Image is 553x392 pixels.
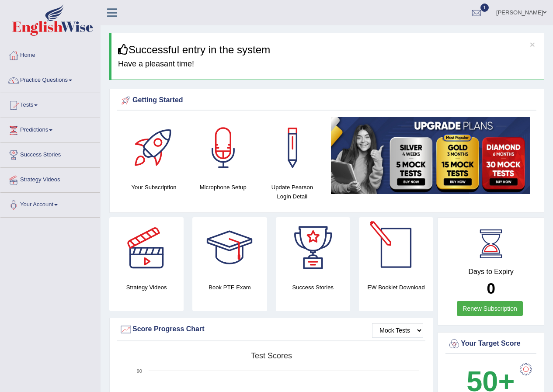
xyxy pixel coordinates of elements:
[480,3,489,12] span: 1
[118,44,537,56] h3: Successful entry in the system
[118,60,537,69] h4: Have a pleasant time!
[0,193,100,215] a: Your Account
[0,168,100,190] a: Strategy Videos
[119,323,423,336] div: Score Progress Chart
[530,40,535,49] button: ×
[124,183,184,192] h4: Your Subscription
[448,268,534,276] h4: Days to Expiry
[331,117,530,194] img: small5.jpg
[0,143,100,165] a: Success Stories
[0,68,100,90] a: Practice Questions
[262,183,322,201] h4: Update Pearson Login Detail
[0,93,100,115] a: Tests
[487,280,495,297] b: 0
[251,351,292,360] tspan: Test scores
[457,301,523,316] a: Renew Subscription
[0,43,100,65] a: Home
[448,337,534,350] div: Your Target Score
[109,283,184,292] h4: Strategy Videos
[119,94,534,107] div: Getting Started
[193,183,253,192] h4: Microphone Setup
[276,283,350,292] h4: Success Stories
[137,368,142,374] text: 90
[192,283,267,292] h4: Book PTE Exam
[359,283,433,292] h4: EW Booklet Download
[0,118,100,140] a: Predictions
